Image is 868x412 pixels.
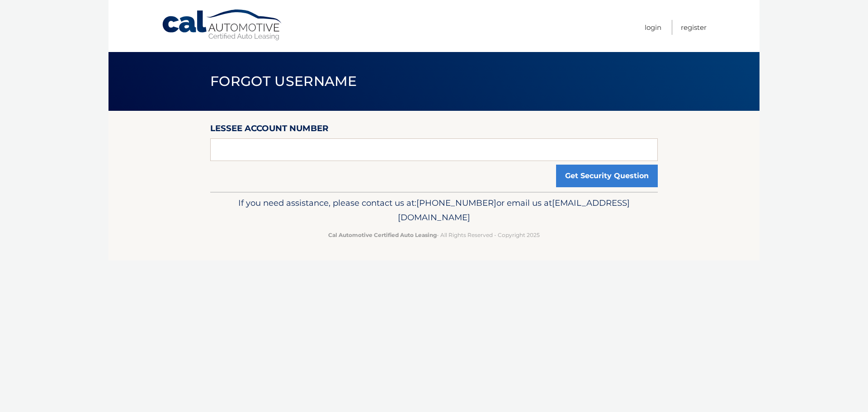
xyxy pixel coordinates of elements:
[681,20,707,35] a: Register
[645,20,661,35] a: Login
[416,198,496,208] span: [PHONE_NUMBER]
[210,73,357,90] span: Forgot Username
[398,198,630,223] span: [EMAIL_ADDRESS][DOMAIN_NAME]
[161,9,283,41] a: Cal Automotive
[210,122,329,138] label: Lessee Account Number
[328,232,437,238] strong: Cal Automotive Certified Auto Leasing
[556,165,658,187] button: Get Security Question
[216,196,652,225] p: If you need assistance, please contact us at: or email us at
[216,230,652,240] p: - All Rights Reserved - Copyright 2025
